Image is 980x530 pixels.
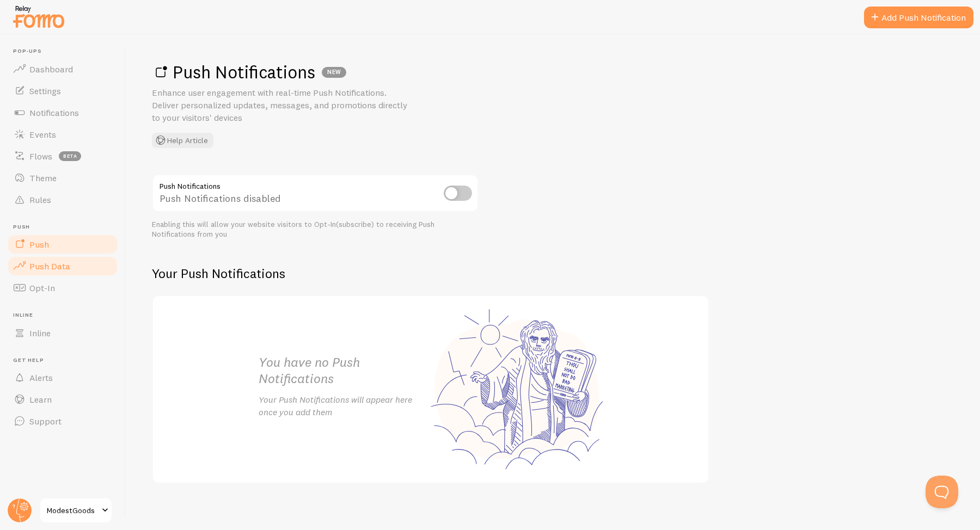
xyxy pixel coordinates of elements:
img: fomo-relay-logo-orange.svg [11,3,66,30]
p: Your Push Notifications will appear here once you add them [259,393,431,418]
a: Alerts [7,367,119,389]
div: Push Notifications disabled [152,174,479,214]
a: Push Data [7,255,119,277]
h2: You have no Push Notifications [259,354,431,387]
a: Flows beta [7,145,119,167]
div: NEW [322,67,346,78]
span: Push [29,239,49,250]
span: Push [13,224,119,231]
p: Enhance user engagement with real-time Push Notifications. Deliver personalized updates, messages... [152,87,413,124]
span: Push Data [29,261,70,272]
span: Events [29,129,56,140]
h2: Your Push Notifications [152,265,709,282]
span: Flows [29,151,52,162]
iframe: Help Scout Beacon - Open [926,476,958,508]
a: Push [7,233,119,255]
a: Rules [7,189,119,211]
a: Inline [7,322,119,344]
span: Dashboard [29,64,73,75]
span: Pop-ups [13,48,119,55]
a: Theme [7,167,119,189]
div: Enabling this will allow your website visitors to Opt-In(subscribe) to receiving Push Notificatio... [152,220,479,239]
a: Notifications [7,102,119,124]
h1: Push Notifications [152,61,954,83]
a: Opt-In [7,277,119,299]
a: ModestGoods [39,497,113,523]
span: Support [29,416,62,427]
span: Opt-In [29,282,55,293]
span: ModestGoods [47,504,99,517]
button: Help Article [152,133,213,148]
span: Alerts [29,372,53,383]
span: Inline [29,328,51,338]
a: Support [7,410,119,432]
span: beta [59,151,81,161]
a: Events [7,124,119,145]
a: Learn [7,389,119,410]
span: Settings [29,85,61,96]
a: Dashboard [7,58,119,80]
span: Notifications [29,107,79,118]
span: Rules [29,194,51,205]
a: Settings [7,80,119,102]
span: Learn [29,394,52,405]
span: Inline [13,312,119,319]
span: Get Help [13,357,119,364]
span: Theme [29,172,57,183]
